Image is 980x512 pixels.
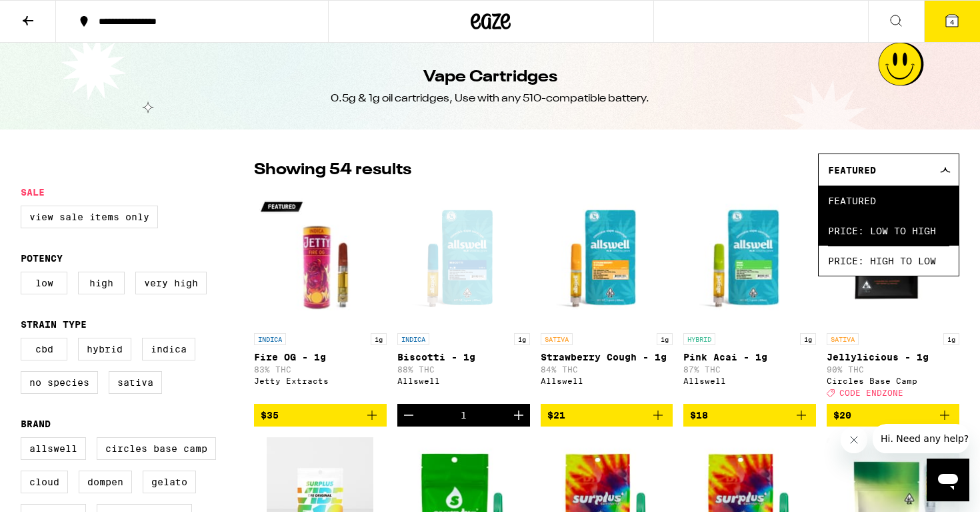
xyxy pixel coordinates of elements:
[254,159,411,182] p: Showing 54 results
[371,333,387,345] p: 1g
[541,352,673,362] p: Strawberry Cough - 1g
[21,253,63,264] legend: Potency
[827,352,959,362] p: Jellylicious - 1g
[683,333,715,345] p: HYBRID
[828,246,949,276] span: Price: High to Low
[833,410,851,421] span: $20
[683,352,816,362] p: Pink Acai - 1g
[827,333,859,345] p: SATIVA
[78,272,125,294] label: High
[927,459,969,501] iframe: Button to launch messaging window
[254,352,387,362] p: Fire OG - 1g
[397,365,530,374] p: 88% THC
[254,365,387,374] p: 83% THC
[21,471,68,493] label: Cloud
[690,410,708,421] span: $18
[21,272,67,294] label: Low
[541,193,673,404] a: Open page for Strawberry Cough - 1g from Allswell
[541,333,573,345] p: SATIVA
[924,1,980,42] button: 4
[827,376,959,385] div: Circles Base Camp
[828,186,949,216] span: Featured
[109,371,162,394] label: Sativa
[827,365,959,374] p: 90% THC
[97,437,216,460] label: Circles Base Camp
[21,437,86,460] label: Allswell
[461,410,467,421] div: 1
[683,193,816,326] img: Allswell - Pink Acai - 1g
[827,404,959,427] button: Add to bag
[135,272,207,294] label: Very High
[827,193,959,404] a: Open page for Jellylicious - 1g from Circles Base Camp
[397,376,530,385] div: Allswell
[254,333,286,345] p: INDICA
[397,404,420,427] button: Decrement
[78,338,131,360] label: Hybrid
[828,216,949,246] span: Price: Low to High
[423,66,557,89] h1: Vape Cartridges
[828,165,876,176] span: Featured
[254,193,387,404] a: Open page for Fire OG - 1g from Jetty Extracts
[331,91,649,106] div: 0.5g & 1g oil cartridges, Use with any 510-compatible battery.
[657,333,673,345] p: 1g
[950,18,954,26] span: 4
[683,193,816,404] a: Open page for Pink Acai - 1g from Allswell
[21,419,51,429] legend: Brand
[397,333,429,345] p: INDICA
[79,471,132,493] label: Dompen
[800,333,816,345] p: 1g
[254,376,387,385] div: Jetty Extracts
[397,352,530,362] p: Biscotti - 1g
[21,371,98,394] label: No Species
[514,333,530,345] p: 1g
[21,338,67,360] label: CBD
[547,410,565,421] span: $21
[943,333,959,345] p: 1g
[261,410,279,421] span: $35
[873,424,969,453] iframe: Message from company
[21,206,158,228] label: View Sale Items Only
[841,427,867,453] iframe: Close message
[541,376,673,385] div: Allswell
[254,193,387,326] img: Jetty Extracts - Fire OG - 1g
[143,471,196,493] label: Gelato
[397,193,530,404] a: Open page for Biscotti - 1g from Allswell
[21,187,45,198] legend: Sale
[507,404,530,427] button: Increment
[541,365,673,374] p: 84% THC
[839,389,903,397] span: CODE ENDZONE
[683,365,816,374] p: 87% THC
[541,404,673,427] button: Add to bag
[21,319,87,330] legend: Strain Type
[142,338,195,360] label: Indica
[683,376,816,385] div: Allswell
[541,193,673,326] img: Allswell - Strawberry Cough - 1g
[254,404,387,427] button: Add to bag
[683,404,816,427] button: Add to bag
